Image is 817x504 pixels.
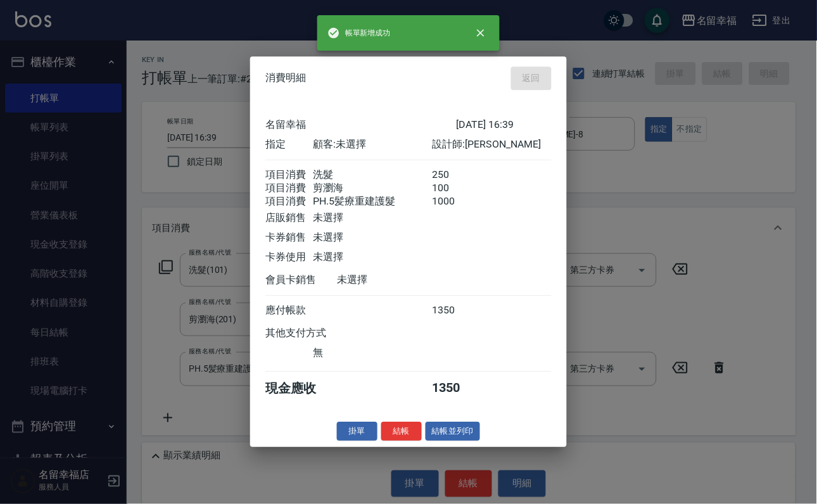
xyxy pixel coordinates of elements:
div: 項目消費 [265,168,313,182]
div: PH.5髪療重建護髮 [313,195,432,208]
div: 250 [433,168,480,182]
div: 項目消費 [265,195,313,208]
div: 1350 [433,380,480,397]
div: 卡券使用 [265,251,313,264]
div: 店販銷售 [265,211,313,225]
div: 剪瀏海 [313,182,432,195]
div: 指定 [265,138,313,151]
div: 100 [433,182,480,195]
button: 掛單 [337,422,377,441]
div: 現金應收 [265,380,337,397]
button: close [467,19,495,47]
div: 未選擇 [313,231,432,244]
div: 1350 [433,304,480,317]
div: 未選擇 [337,274,456,287]
div: 1000 [433,195,480,208]
div: 會員卡銷售 [265,274,337,287]
div: 洗髮 [313,168,432,182]
button: 結帳 [381,422,422,441]
div: 應付帳款 [265,304,313,317]
button: 結帳並列印 [426,422,481,441]
div: 其他支付方式 [265,327,361,340]
div: 設計師: [PERSON_NAME] [433,138,552,151]
div: 項目消費 [265,182,313,195]
div: 顧客: 未選擇 [313,138,432,151]
div: 未選擇 [313,211,432,225]
div: 未選擇 [313,251,432,264]
div: 無 [313,346,432,360]
span: 消費明細 [265,72,306,85]
div: 卡券銷售 [265,231,313,244]
span: 帳單新增成功 [327,27,391,39]
div: [DATE] 16:39 [456,118,552,132]
div: 名留幸福 [265,118,456,132]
